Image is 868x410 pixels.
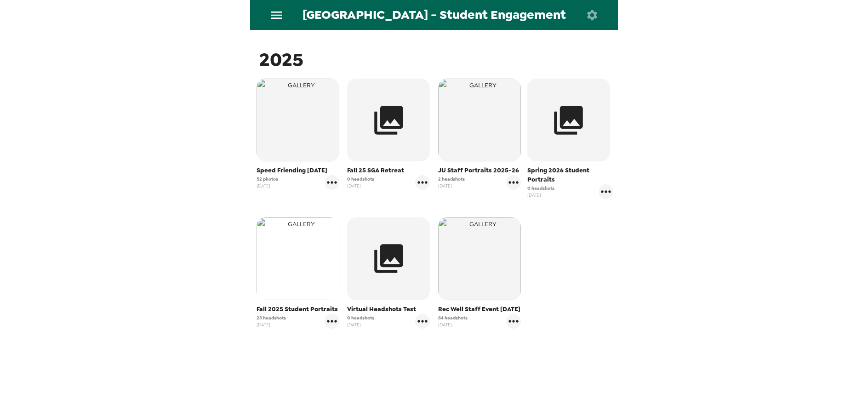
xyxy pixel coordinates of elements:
[438,166,521,175] span: JU Staff Portraits 2025-26
[257,217,339,300] img: gallery
[438,182,465,189] span: [DATE]
[257,182,278,189] span: [DATE]
[257,321,286,328] span: [DATE]
[303,9,566,21] span: [GEOGRAPHIC_DATA] - Student Engagement
[415,314,430,329] button: gallery menu
[438,314,468,321] span: 84 headshots
[527,192,554,199] span: [DATE]
[527,185,554,192] span: 0 headshots
[599,184,613,199] button: gallery menu
[259,47,303,72] span: 2025
[257,166,339,175] span: Speed Friending [DATE]
[257,79,339,161] img: gallery
[347,305,430,314] span: Virtual Headshots Test
[506,314,521,329] button: gallery menu
[325,314,339,329] button: gallery menu
[257,314,286,321] span: 23 headshots
[347,166,430,175] span: Fall 25 SGA Retreat
[438,176,465,182] span: 2 headshots
[438,217,521,300] img: gallery
[347,182,374,189] span: [DATE]
[527,166,614,184] span: Spring 2026 Student Portraits
[325,175,339,190] button: gallery menu
[438,321,468,328] span: [DATE]
[438,79,521,161] img: gallery
[257,305,339,314] span: Fall 2025 Student Portraits
[347,314,374,321] span: 0 headshots
[347,321,374,328] span: [DATE]
[347,176,374,182] span: 0 headshots
[438,305,521,314] span: Rec Well Staff Event [DATE]
[257,176,278,182] span: 52 photos
[506,175,521,190] button: gallery menu
[415,175,430,190] button: gallery menu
